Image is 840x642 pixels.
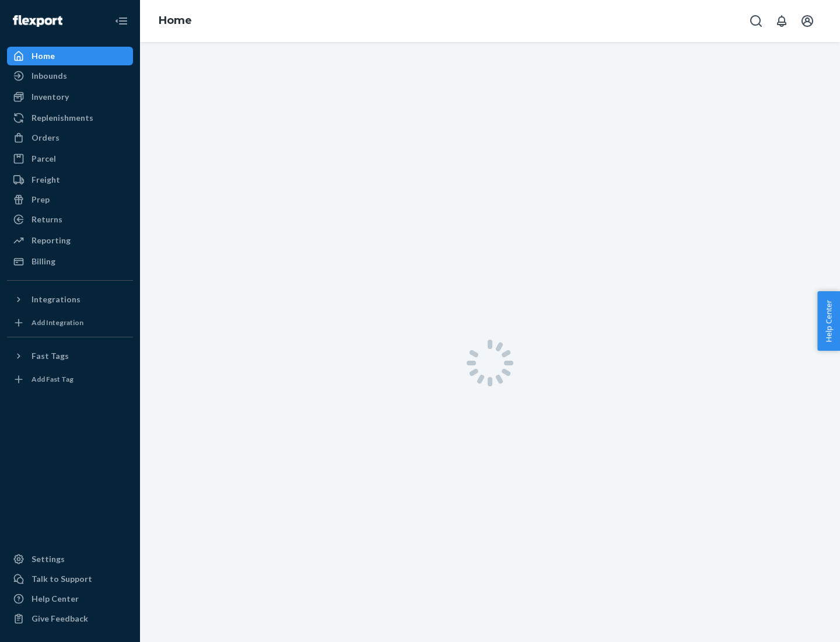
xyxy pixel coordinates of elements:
a: Orders [7,128,133,147]
div: Prep [32,194,50,205]
ol: breadcrumbs [149,4,201,38]
div: Add Fast Tag [32,374,73,384]
div: Talk to Support [32,573,92,585]
div: Inventory [32,91,69,103]
a: Inbounds [7,67,133,85]
a: Prep [7,190,133,209]
div: Add Integration [32,317,83,327]
a: Add Integration [7,313,133,332]
div: Billing [32,256,55,267]
button: Open account menu [796,9,819,33]
div: Help Center [32,593,79,605]
div: Parcel [32,153,56,165]
a: Inventory [7,88,133,106]
div: Settings [32,553,65,565]
div: Replenishments [32,112,93,124]
div: Inbounds [32,70,67,82]
a: Talk to Support [7,570,133,588]
button: Help Center [817,291,840,351]
button: Open Search Box [744,9,768,33]
a: Returns [7,210,133,229]
img: Flexport logo [13,15,62,27]
a: Home [159,14,192,27]
button: Close Navigation [110,9,133,33]
a: Add Fast Tag [7,370,133,389]
button: Fast Tags [7,347,133,365]
div: Returns [32,214,62,225]
a: Help Center [7,589,133,608]
a: Billing [7,252,133,271]
a: Parcel [7,149,133,168]
div: Fast Tags [32,350,69,362]
button: Open notifications [770,9,793,33]
div: Integrations [32,294,80,305]
div: Give Feedback [32,613,88,624]
div: Orders [32,132,60,144]
div: Reporting [32,235,71,246]
button: Give Feedback [7,609,133,628]
button: Integrations [7,290,133,309]
div: Home [32,50,55,62]
a: Settings [7,550,133,568]
a: Home [7,47,133,65]
a: Replenishments [7,109,133,127]
a: Reporting [7,231,133,250]
div: Freight [32,174,60,186]
a: Freight [7,170,133,189]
